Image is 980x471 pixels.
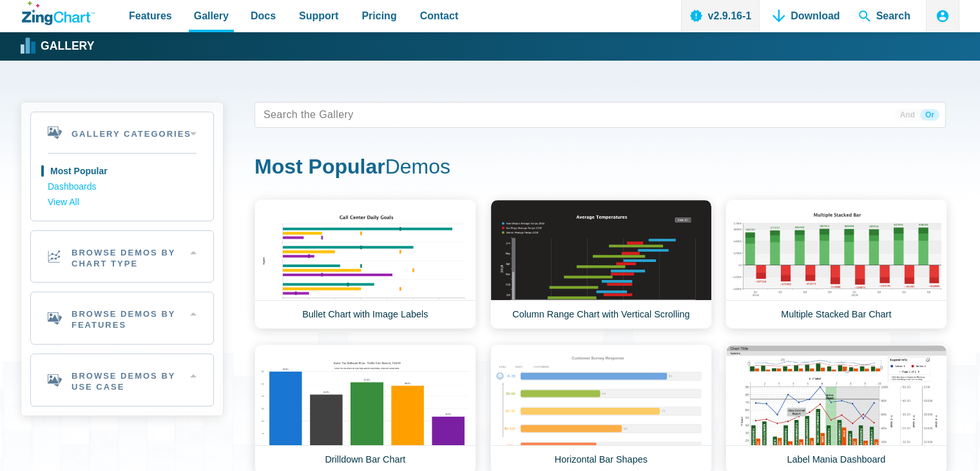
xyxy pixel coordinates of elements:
[194,7,229,25] span: Gallery
[255,155,385,178] strong: Most Popular
[361,7,396,25] span: Pricing
[41,41,94,52] strong: Gallery
[31,354,213,406] h2: Browse Demos By Use Case
[895,109,920,121] span: And
[22,1,95,25] a: ZingChart Logo. Click to return to the homepage
[255,199,476,329] a: Bullet Chart with Image Labels
[22,37,94,56] a: Gallery
[725,199,947,329] a: Multiple Stacked Bar Chart
[48,164,197,179] a: Most Popular
[299,7,338,25] span: Support
[920,109,939,121] span: Or
[129,7,172,25] span: Features
[420,7,459,25] span: Contact
[48,179,197,195] a: Dashboards
[48,195,197,210] a: View All
[31,112,213,153] h2: Gallery Categories
[31,231,213,283] h2: Browse Demos By Chart Type
[251,7,276,25] span: Docs
[490,199,712,329] a: Column Range Chart with Vertical Scrolling
[31,292,213,344] h2: Browse Demos By Features
[255,154,946,183] h1: Demos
